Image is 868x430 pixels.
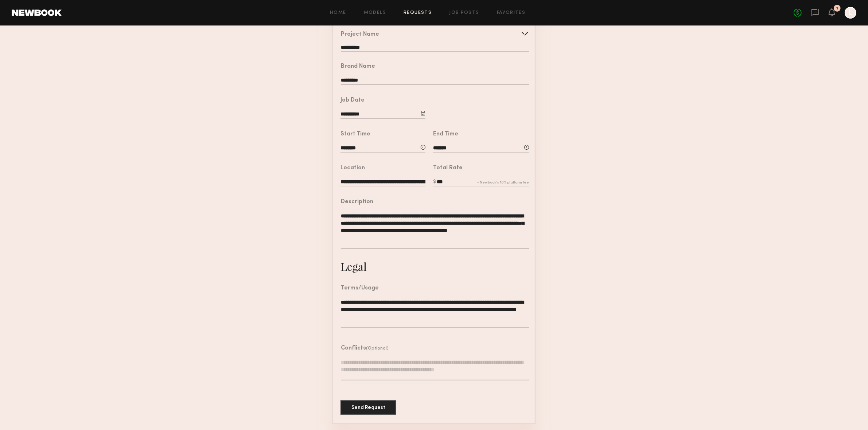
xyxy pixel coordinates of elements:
div: Project Name [341,32,379,38]
div: Brand Name [341,64,375,70]
div: Description [341,199,373,205]
header: Conflicts [341,346,389,351]
span: (Optional) [366,346,389,351]
div: Location [340,165,365,171]
div: Job Date [340,98,365,103]
button: Send Request [340,400,396,415]
div: End Time [433,131,458,137]
div: 1 [836,7,838,11]
a: Home [330,11,346,15]
a: Favorites [497,11,526,15]
div: Terms/Usage [341,285,379,291]
div: Legal [340,259,367,274]
a: L [845,7,856,19]
a: Requests [404,11,432,15]
div: Total Rate [433,165,463,171]
div: Start Time [340,131,370,137]
a: Job Posts [449,11,479,15]
a: Models [364,11,386,15]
